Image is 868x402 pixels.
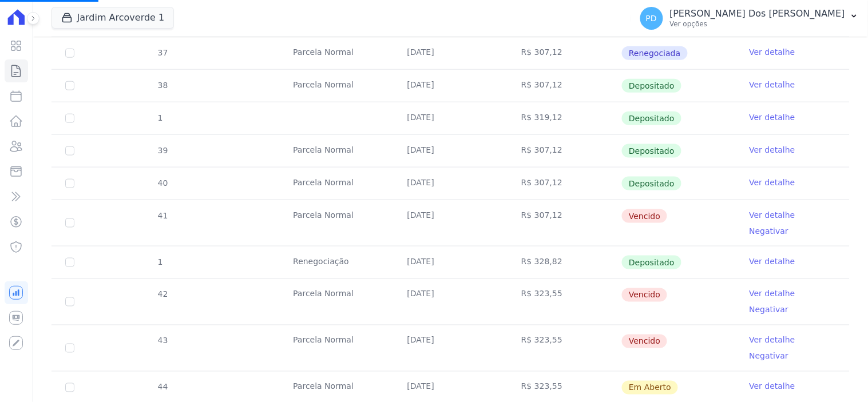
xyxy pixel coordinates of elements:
input: default [65,297,74,307]
td: [DATE] [394,200,508,246]
td: Parcela Normal [279,200,393,246]
td: Parcela Normal [279,168,393,200]
td: R$ 323,55 [508,325,621,371]
span: Vencido [622,288,667,302]
td: R$ 323,55 [508,279,621,325]
span: 1 [157,257,163,266]
span: Renegociada [622,46,687,60]
input: default [65,383,74,392]
td: Parcela Normal [279,325,393,371]
span: Vencido [622,209,667,223]
td: Renegociação [279,246,393,278]
span: Depositado [622,144,681,158]
td: [DATE] [394,168,508,200]
span: Depositado [622,177,681,190]
a: Negativar [750,305,789,315]
span: 38 [157,81,168,90]
input: default [65,344,74,353]
a: Ver detalhe [750,177,795,188]
td: [DATE] [394,102,508,134]
span: 40 [157,178,168,188]
a: Negativar [750,226,789,236]
span: 39 [157,146,168,155]
a: Ver detalhe [750,209,795,221]
span: Depositado [622,256,681,269]
a: Ver detalhe [750,288,795,300]
input: Só é possível selecionar pagamentos em aberto [65,146,74,156]
td: Parcela Normal [279,70,393,102]
a: Ver detalhe [750,144,795,156]
a: Ver detalhe [750,335,795,346]
span: 41 [157,211,168,220]
a: Ver detalhe [750,46,795,58]
input: Só é possível selecionar pagamentos em aberto [65,81,74,90]
td: [DATE] [394,279,508,325]
td: R$ 307,12 [508,168,621,200]
input: Só é possível selecionar pagamentos em aberto [65,258,74,267]
span: Depositado [622,79,681,93]
a: Negativar [750,352,789,361]
td: R$ 307,12 [508,135,621,167]
input: Só é possível selecionar pagamentos em aberto [65,179,74,188]
a: Ver detalhe [750,112,795,123]
span: 1 [157,113,163,122]
td: R$ 319,12 [508,102,621,134]
td: R$ 328,82 [508,246,621,278]
td: Parcela Normal [279,135,393,167]
td: [DATE] [394,325,508,371]
span: Depositado [622,112,681,125]
span: 44 [157,383,168,392]
td: Parcela Normal [279,37,393,69]
span: 42 [157,290,168,299]
input: default [65,218,74,228]
button: Jardim Arcoverde 1 [51,7,175,29]
td: Parcela Normal [279,279,393,325]
td: R$ 307,12 [508,200,621,246]
span: Em Aberto [622,381,678,395]
p: [PERSON_NAME] Dos [PERSON_NAME] [670,8,845,19]
span: 37 [157,48,168,57]
span: 43 [157,336,168,345]
span: PD [646,14,657,22]
a: Ver detalhe [750,256,795,267]
td: [DATE] [394,246,508,278]
td: [DATE] [394,37,508,69]
button: PD [PERSON_NAME] Dos [PERSON_NAME] Ver opções [631,2,868,34]
a: Ver detalhe [750,381,795,392]
span: Vencido [622,335,667,348]
td: [DATE] [394,70,508,102]
input: Só é possível selecionar pagamentos em aberto [65,114,74,123]
input: Só é possível selecionar pagamentos em aberto [65,49,74,58]
td: R$ 307,12 [508,70,621,102]
td: [DATE] [394,135,508,167]
p: Ver opções [670,19,845,29]
td: R$ 307,12 [508,37,621,69]
a: Ver detalhe [750,79,795,90]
